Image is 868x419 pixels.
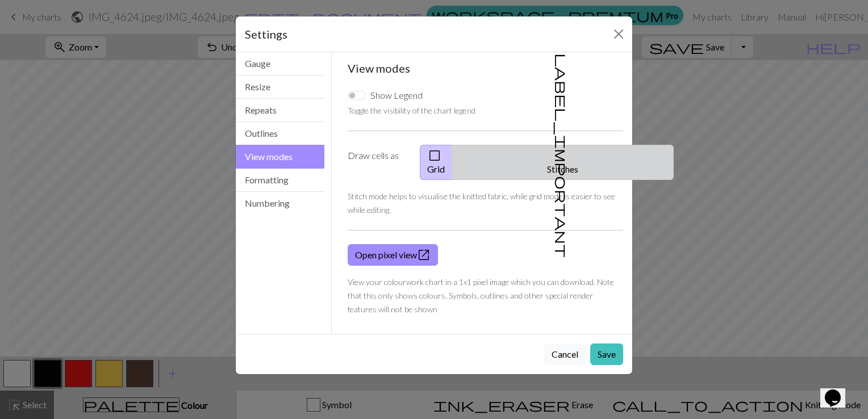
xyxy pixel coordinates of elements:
[452,145,674,180] button: Stitches
[428,148,441,164] span: check_box_outline_blank
[420,145,453,180] button: Grid
[236,169,324,192] button: Formatting
[348,244,438,266] a: Open pixel view
[370,89,423,102] label: Show Legend
[544,343,586,365] button: Cancel
[610,25,628,43] button: Close
[245,26,287,43] h5: Settings
[348,277,614,314] small: View your colourwork chart in a 1x1 pixel image which you can download. Note that this only shows...
[554,53,570,258] span: label_important
[341,145,413,180] label: Draw cells as
[236,76,324,99] button: Resize
[820,374,857,408] iframe: chat widget
[236,145,324,169] button: View modes
[348,191,615,215] small: Stitch mode helps to visualise the knitted fabric, while grid mode is easier to see while editing.
[348,61,624,75] h5: View modes
[236,192,324,215] button: Numbering
[590,343,623,365] button: Save
[236,99,324,122] button: Repeats
[236,52,324,76] button: Gauge
[236,122,324,145] button: Outlines
[417,247,431,263] span: open_in_new
[348,106,475,115] small: Toggle the visibility of the chart legend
